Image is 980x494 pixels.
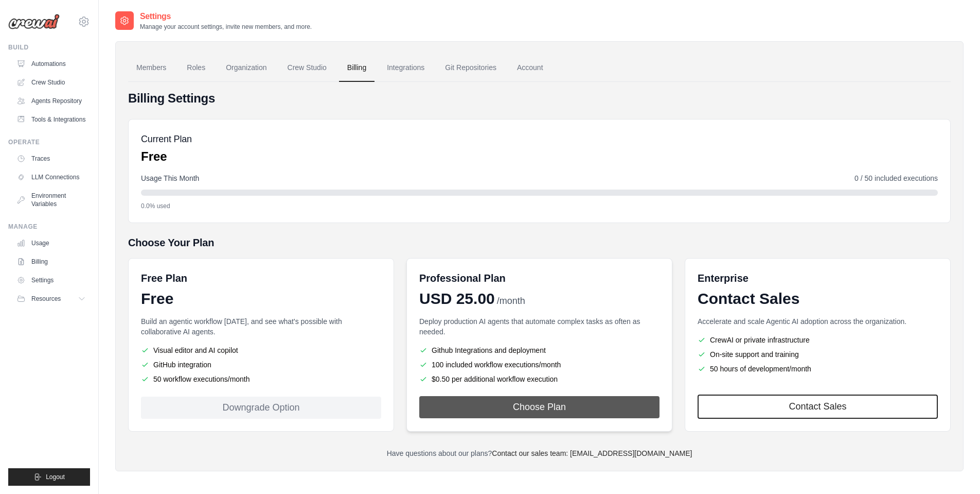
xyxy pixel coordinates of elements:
a: Automations [12,56,90,72]
li: Visual editor and AI copilot [141,345,381,355]
div: Manage [8,223,90,231]
a: Contact Sales [698,395,938,419]
span: 0.0% used [141,202,170,210]
p: Accelerate and scale Agentic AI adoption across the organization. [698,316,938,327]
a: Billing [339,54,375,82]
a: Environment Variables [12,188,90,212]
h6: Free Plan [141,271,187,285]
li: $0.50 per additional workflow execution [419,374,660,384]
span: Usage This Month [141,173,199,183]
a: Contact our sales team: [EMAIL_ADDRESS][DOMAIN_NAME] [492,449,692,457]
li: CrewAI or private infrastructure [698,335,938,345]
a: LLM Connections [12,169,90,185]
a: Integrations [379,54,433,82]
li: Github Integrations and deployment [419,345,660,355]
div: Build [8,43,90,52]
a: Settings [12,272,90,288]
a: Traces [12,150,90,167]
a: Agents Repository [12,93,90,109]
li: 50 workflow executions/month [141,374,381,384]
span: USD 25.00 [419,289,495,308]
div: Free [141,289,381,308]
p: Free [141,148,192,165]
span: /month [497,294,525,308]
a: Usage [12,235,90,251]
a: Organization [218,54,275,82]
a: Crew Studio [12,74,90,91]
img: Logo [8,14,60,29]
a: Tools & Integrations [12,111,90,128]
a: Billing [12,253,90,270]
p: Deploy production AI agents that automate complex tasks as often as needed. [419,316,660,337]
button: Logout [8,468,90,486]
button: Resources [12,291,90,307]
li: GitHub integration [141,360,381,370]
a: Git Repositories [437,54,505,82]
div: Operate [8,138,90,146]
h4: Billing Settings [128,90,951,107]
p: Manage your account settings, invite new members, and more. [140,23,312,31]
a: Roles [179,54,213,82]
p: Build an agentic workflow [DATE], and see what's possible with collaborative AI agents. [141,316,381,337]
h6: Professional Plan [419,271,506,285]
a: Crew Studio [279,54,335,82]
h2: Settings [140,10,312,23]
a: Members [128,54,174,82]
li: On-site support and training [698,349,938,360]
div: Contact Sales [698,289,938,308]
li: 100 included workflow executions/month [419,360,660,370]
span: Resources [31,295,61,303]
div: Downgrade Option [141,397,381,419]
a: Account [509,54,551,82]
p: Have questions about our plans? [128,448,951,458]
span: Logout [46,473,65,481]
li: 50 hours of development/month [698,364,938,374]
span: 0 / 50 included executions [854,173,938,183]
button: Choose Plan [419,396,660,418]
h6: Enterprise [698,271,938,285]
h5: Current Plan [141,132,192,146]
h5: Choose Your Plan [128,235,951,250]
